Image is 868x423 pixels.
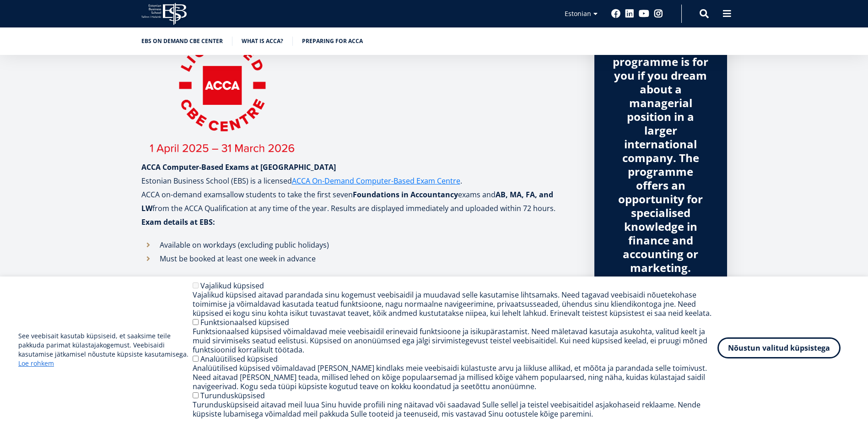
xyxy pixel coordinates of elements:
a: ACCA on-demand exams [141,188,226,201]
div: Analüütilised küpsised võimaldavad [PERSON_NAME] kindlaks meie veebisaidi külastuste arvu ja liik... [193,363,717,391]
label: Turundusküpsised [200,390,265,401]
strong: Exam details at EBS: [141,217,215,227]
div: Vajalikud küpsised aitavad parandada sinu kogemust veebisaidil ja muudavad selle kasutamise lihts... [193,290,717,318]
p: Estonian Business School (EBS) is a licensed . [141,174,576,188]
label: Funktsionaalsed küpsised [200,317,289,327]
strong: Foundations in Accountancy [353,190,458,200]
a: preparing for acca [302,37,363,46]
strong: ACCA Computer-Based Exams at [GEOGRAPHIC_DATA] [141,162,336,172]
a: What is ACCA? [242,37,283,46]
p: allow students to take the first seven exams and from the ACCA Qualification at any time of the y... [141,188,576,229]
label: Vajalikud küpsised [200,281,264,291]
li: Must be booked at least one week in advance [141,252,576,266]
a: Facebook [611,9,620,18]
div: Turundusküpsiseid aitavad meil luua Sinu huvide profiili ning näitavad või saadavad Sulle sellel ... [193,400,717,418]
p: For more information and booking, visit . [141,275,576,302]
a: Youtube [639,9,649,18]
strong: AB, MA, FA, and LW [141,190,553,213]
div: Funktsionaalsed küpsised võimaldavad meie veebisaidil erinevaid funktsioone ja isikupärastamist. ... [193,327,717,354]
a: EBS on demand cbe center [141,37,223,46]
button: Nõustun valitud küpsistega [717,337,841,358]
a: Linkedin [625,9,634,18]
a: Loe rohkem [18,359,54,368]
a: ACCA On-Demand Computer-Based Exam Centre [292,174,460,188]
a: EBS ACCA Exams [279,275,336,288]
li: Available on workdays (excluding public holidays) [141,238,576,252]
a: Instagram [654,9,663,18]
p: See veebisait kasutab küpsiseid, et saaksime teile pakkuda parimat külastajakogemust. Veebisaidi ... [18,331,193,368]
label: Analüütilised küpsised [200,354,278,364]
